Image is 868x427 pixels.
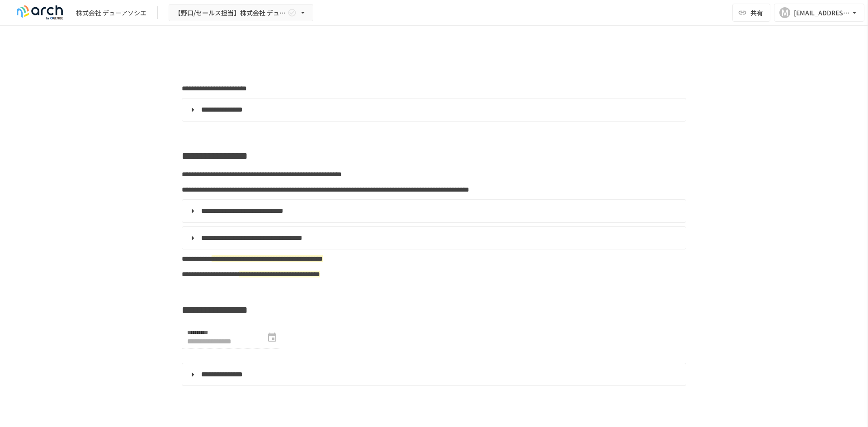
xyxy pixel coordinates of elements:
[779,7,790,18] div: M
[774,4,864,22] button: M[EMAIL_ADDRESS][DOMAIN_NAME]
[11,5,69,20] img: logo-default@2x-9cf2c760.svg
[175,7,286,19] span: 【野口/セールス担当】株式会社 デューアソシエ様_初期設定サポート
[732,4,770,22] button: 共有
[794,7,850,19] div: [EMAIL_ADDRESS][DOMAIN_NAME]
[76,8,146,18] div: 株式会社 デューアソシエ
[169,4,313,22] button: 【野口/セールス担当】株式会社 デューアソシエ様_初期設定サポート
[750,8,763,18] span: 共有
